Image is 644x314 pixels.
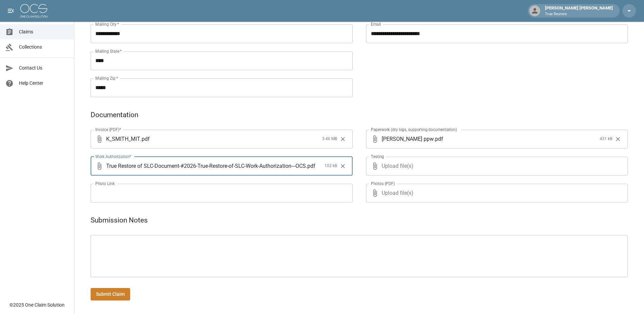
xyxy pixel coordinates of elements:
[371,181,395,186] label: Photos (PDF)
[95,75,118,81] label: Mailing Zip
[371,21,381,27] label: Email
[545,11,613,17] p: True Restore
[91,288,130,300] button: Submit Claim
[95,127,121,132] label: Invoice (PDF)*
[9,302,65,308] div: © 2025 One Claim Solution
[600,136,612,142] span: 431 kB
[613,134,623,144] button: Clear
[382,135,434,143] span: [PERSON_NAME] ppw
[542,5,616,17] div: [PERSON_NAME] [PERSON_NAME]
[19,80,69,87] span: Help Center
[325,163,337,169] span: 102 kB
[20,4,47,18] img: ocs-logo-white-transparent.png
[434,135,443,143] span: . pdf
[95,48,122,54] label: Mailing State
[306,162,315,170] span: . pdf
[95,21,119,27] label: Mailing City
[106,162,306,170] span: True Restore of SLC-Document-#2026-True-Restore-of-SLC-Work-Authorization---OCS
[19,28,69,35] span: Claims
[338,134,348,144] button: Clear
[322,136,337,142] span: 3.46 MB
[371,154,384,159] label: Testing
[382,157,610,176] span: Upload file(s)
[19,64,69,72] span: Contact Us
[371,127,457,132] label: Paperwork (dry logs, supporting documentation)
[382,184,610,203] span: Upload file(s)
[95,154,132,159] label: Work Authorization*
[338,161,348,171] button: Clear
[95,181,115,186] label: Photo Link
[19,44,69,51] span: Collections
[140,135,150,143] span: . pdf
[106,135,140,143] span: K_SMITH_MIT
[4,4,18,18] button: open drawer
